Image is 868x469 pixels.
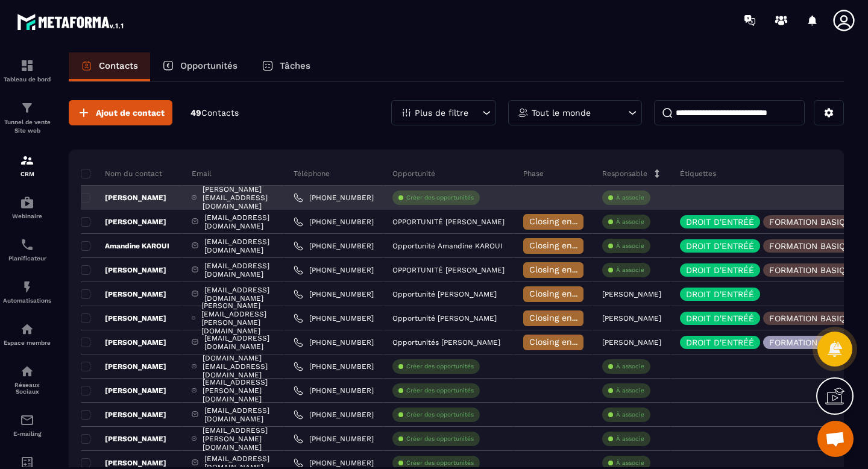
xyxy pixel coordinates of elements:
[392,290,497,298] p: Opportunité [PERSON_NAME]
[616,266,644,274] p: À associe
[616,218,644,226] p: À associe
[150,52,250,81] a: Opportunités
[81,241,169,251] p: Amandine KAROUI
[81,217,166,227] p: [PERSON_NAME]
[81,265,166,275] p: [PERSON_NAME]
[616,435,644,443] p: À associe
[81,169,162,178] p: Nom du contact
[294,241,374,251] a: [PHONE_NUMBER]
[392,338,500,347] p: Opportunités [PERSON_NAME]
[192,169,212,178] p: Email
[686,218,754,226] p: DROIT D'ENTRÉÉ
[3,355,51,404] a: social-networksocial-networkRéseaux Sociaux
[294,313,374,323] a: [PHONE_NUMBER]
[3,297,51,304] p: Automatisations
[680,169,716,178] p: Étiquettes
[81,410,166,420] p: [PERSON_NAME]
[529,216,598,226] span: Closing en cours
[20,58,34,73] img: formation
[17,11,125,33] img: logo
[190,107,239,119] p: 49
[3,76,51,83] p: Tableau de bord
[392,169,435,178] p: Opportunité
[529,241,598,250] span: Closing en cours
[3,339,51,346] p: Espace membre
[3,92,51,144] a: formationformationTunnel de vente Site web
[616,386,644,395] p: À associe
[817,421,854,457] div: Ouvrir le chat
[69,100,172,125] button: Ajout de contact
[616,362,644,371] p: À associe
[602,290,661,298] p: [PERSON_NAME]
[294,434,374,444] a: [PHONE_NUMBER]
[406,194,474,202] p: Créer des opportunités
[686,314,754,323] p: DROIT D'ENTRÉÉ
[3,255,51,262] p: Planificateur
[20,153,34,168] img: formation
[81,434,166,444] p: [PERSON_NAME]
[3,271,51,313] a: automationsautomationsAutomatisations
[180,60,237,71] p: Opportunités
[406,435,474,443] p: Créer des opportunités
[529,289,598,298] span: Closing en cours
[3,49,51,92] a: formationformationTableau de bord
[294,386,374,395] a: [PHONE_NUMBER]
[3,213,51,219] p: Webinaire
[406,386,474,395] p: Créer des opportunités
[3,404,51,446] a: emailemailE-mailing
[96,107,165,119] span: Ajout de contact
[529,313,598,323] span: Closing en cours
[3,171,51,177] p: CRM
[20,413,34,427] img: email
[294,169,330,178] p: Téléphone
[81,313,166,323] p: [PERSON_NAME]
[294,193,374,203] a: [PHONE_NUMBER]
[602,169,647,178] p: Responsable
[529,265,598,274] span: Closing en cours
[294,458,374,468] a: [PHONE_NUMBER]
[201,108,239,118] span: Contacts
[392,218,505,226] p: OPPORTUNITÉ [PERSON_NAME]
[69,52,150,81] a: Contacts
[415,109,468,117] p: Plus de filtre
[20,364,34,379] img: social-network
[294,289,374,299] a: [PHONE_NUMBER]
[3,430,51,437] p: E-mailing
[616,242,644,250] p: À associe
[20,280,34,294] img: automations
[294,265,374,275] a: [PHONE_NUMBER]
[602,338,661,347] p: [PERSON_NAME]
[406,411,474,419] p: Créer des opportunités
[529,337,598,347] span: Closing en cours
[20,322,34,336] img: automations
[3,118,51,135] p: Tunnel de vente Site web
[616,411,644,419] p: À associe
[392,266,505,274] p: OPPORTUNITÉ [PERSON_NAME]
[406,459,474,467] p: Créer des opportunités
[686,338,754,347] p: DROIT D'ENTRÉÉ
[523,169,544,178] p: Phase
[3,186,51,228] a: automationsautomationsWebinaire
[294,217,374,227] a: [PHONE_NUMBER]
[3,228,51,271] a: schedulerschedulerPlanificateur
[602,314,661,323] p: [PERSON_NAME]
[392,314,497,323] p: Opportunité [PERSON_NAME]
[280,60,310,71] p: Tâches
[99,60,138,71] p: Contacts
[686,290,754,298] p: DROIT D'ENTRÉÉ
[406,362,474,371] p: Créer des opportunités
[81,289,166,299] p: [PERSON_NAME]
[686,242,754,250] p: DROIT D'ENTRÉÉ
[294,338,374,347] a: [PHONE_NUMBER]
[532,109,591,117] p: Tout le monde
[81,362,166,371] p: [PERSON_NAME]
[3,313,51,355] a: automationsautomationsEspace membre
[81,338,166,347] p: [PERSON_NAME]
[81,458,166,468] p: [PERSON_NAME]
[3,144,51,186] a: formationformationCRM
[686,266,754,274] p: DROIT D'ENTRÉÉ
[3,382,51,395] p: Réseaux Sociaux
[81,386,166,395] p: [PERSON_NAME]
[20,238,34,252] img: scheduler
[616,194,644,202] p: À associe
